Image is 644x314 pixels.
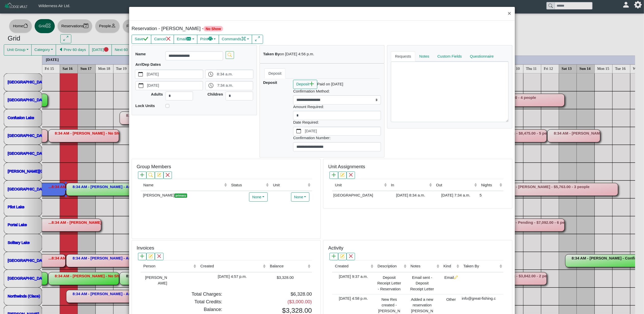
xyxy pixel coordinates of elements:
[328,164,365,170] h5: Unit Assignments
[293,80,317,89] button: Depositplus
[442,296,459,303] div: Other
[166,36,171,41] svg: x
[338,253,347,260] button: pencil square
[216,81,253,90] label: 7:34 a.m.
[205,70,216,78] button: clock
[208,92,223,96] b: Children
[151,35,174,44] button: Cancelx
[330,253,338,260] button: plus
[263,80,277,85] b: Deposit
[335,182,383,188] div: Unit
[174,35,197,44] button: Emailenvelope fill
[270,263,307,269] div: Balance
[328,245,343,251] h5: Activity
[347,172,355,179] button: x
[436,182,473,188] div: Out
[166,173,170,177] svg: x
[293,104,381,109] h6: Amount Required:
[219,35,252,44] button: Commandscommand
[151,92,163,96] b: Adults
[263,52,280,56] b: Taken By
[135,70,146,78] button: calendar
[155,172,163,179] button: pencil square
[200,263,262,269] div: Created
[333,296,373,302] div: [DATE] 4:58 p.m.
[389,192,432,198] div: [DATE] 8:34 a.m.
[333,274,373,280] div: [DATE] 9:37 a.m.
[155,253,163,260] button: x
[434,192,477,198] div: [DATE] 7:34 a.m.
[216,70,253,78] label: 8:34 a.m.
[143,182,223,188] div: Name
[280,52,314,56] i: on [DATE] 4:56 p.m.
[139,83,143,88] svg: calendar
[454,276,458,279] svg: pencil
[296,129,301,134] svg: calendar
[230,291,312,297] h5: $6,328.00
[136,81,146,90] button: calendar
[293,89,381,94] h6: Confirmation Method:
[410,263,435,269] div: Notes
[174,193,187,198] span: primary
[391,182,428,188] div: In
[138,172,146,179] button: plus
[252,35,263,44] button: arrows angle expand
[146,70,203,78] label: [DATE]
[241,36,246,41] svg: command
[478,191,503,200] td: 5
[409,274,434,293] div: Email sent - Deposit Receipt Letter - Reservation with Deposit - Letter sent to guests when they ...
[231,182,265,188] div: Status
[132,35,151,44] button: Savecheck
[304,127,381,136] label: [DATE]
[293,136,381,140] h6: Confirmation Number:
[226,51,234,59] button: search
[391,51,415,61] a: Requests
[466,51,498,61] a: Questionnaire
[146,172,155,179] button: search
[148,173,153,177] svg: search
[135,52,146,56] b: Name
[197,35,219,44] button: Printprinter fill
[148,254,153,258] svg: pencil square
[146,253,155,260] button: pencil square
[481,182,498,188] div: Nights
[340,254,344,258] svg: pencil square
[338,172,347,179] button: pencil square
[249,192,267,202] button: None
[332,173,336,177] svg: plus
[340,173,344,177] svg: pencil square
[228,53,232,57] svg: search
[347,253,355,260] button: x
[264,68,285,78] a: Deposit
[208,72,213,77] svg: clock
[137,245,154,251] h5: Invoices
[273,182,307,188] div: Unit
[332,191,388,200] td: [GEOGRAPHIC_DATA]
[349,254,353,258] svg: x
[293,127,304,136] button: calendar
[140,173,144,177] svg: plus
[433,51,466,61] a: Custom Fields
[146,81,203,90] label: [DATE]
[378,263,402,269] div: Description
[142,192,227,198] div: [PERSON_NAME]
[291,192,309,202] button: None
[206,81,216,90] button: clock
[199,274,266,280] div: [DATE] 4:57 p.m.
[504,7,515,20] button: Close
[209,83,213,88] svg: clock
[230,299,312,305] h5: ($3,000.00)
[186,36,191,41] svg: envelope fill
[141,299,223,305] h5: Total Credits:
[268,274,294,281] div: $3,328.00
[137,164,171,170] h5: Group Members
[330,172,338,179] button: plus
[208,36,213,41] svg: printer fill
[140,254,144,258] svg: plus
[332,254,336,258] svg: plus
[143,36,148,41] svg: check
[415,51,433,61] a: Notes
[163,172,172,179] button: x
[138,72,143,77] svg: calendar
[317,82,343,86] i: Paid on [DATE]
